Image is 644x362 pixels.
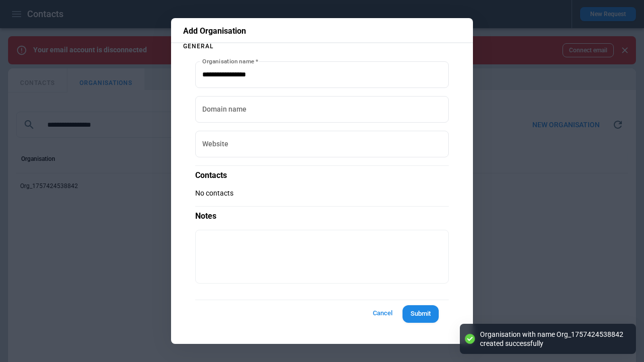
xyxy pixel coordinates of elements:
button: Cancel [366,304,398,323]
p: Notes [195,206,449,222]
p: Contacts [195,165,449,181]
p: Add Organisation [183,26,461,36]
label: Organisation name [202,57,258,65]
button: Submit [403,305,439,323]
p: General [183,43,461,49]
div: Organisation with name Org_1757424538842 created successfully [480,330,626,348]
p: No contacts [195,189,449,198]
